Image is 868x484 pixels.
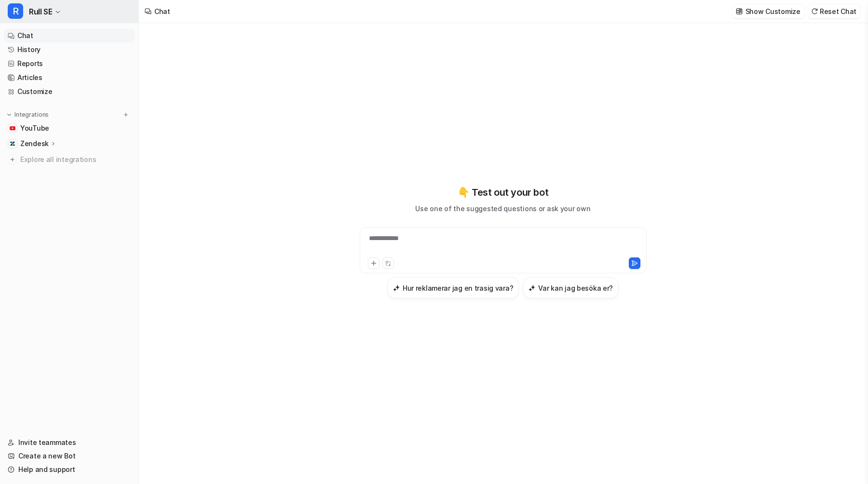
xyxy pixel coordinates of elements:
[393,284,400,292] img: Hur reklamerar jag en trasig vara?
[154,6,170,16] div: Chat
[458,185,548,200] p: 👇 Test out your bot
[808,4,860,18] button: Reset Chat
[538,283,613,293] h3: Var kan jag besöka er?
[14,111,49,119] p: Integrations
[10,125,15,131] img: YouTube
[4,463,135,476] a: Help and support
[8,155,17,164] img: explore all integrations
[4,43,135,56] a: History
[4,121,135,135] a: YouTubeYouTube
[4,110,52,120] button: Integrations
[529,284,535,292] img: Var kan jag besöka er?
[523,277,619,298] button: Var kan jag besöka er?Var kan jag besöka er?
[122,111,129,118] img: menu_add.svg
[20,139,49,148] p: Zendesk
[733,4,804,18] button: Show Customize
[4,436,135,449] a: Invite teammates
[403,283,513,293] h3: Hur reklamerar jag en trasig vara?
[20,152,131,167] span: Explore all integrations
[811,8,818,15] img: reset
[8,3,23,19] span: R
[20,123,49,133] span: YouTube
[4,29,135,42] a: Chat
[6,111,13,118] img: expand menu
[4,57,135,70] a: Reports
[4,71,135,84] a: Articles
[29,5,52,18] span: Rull SE
[736,8,743,15] img: customize
[415,203,590,214] p: Use one of the suggested questions or ask your own
[4,153,135,166] a: Explore all integrations
[746,6,800,16] p: Show Customize
[10,141,15,147] img: Zendesk
[4,449,135,463] a: Create a new Bot
[4,85,135,98] a: Customize
[387,277,519,298] button: Hur reklamerar jag en trasig vara?Hur reklamerar jag en trasig vara?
